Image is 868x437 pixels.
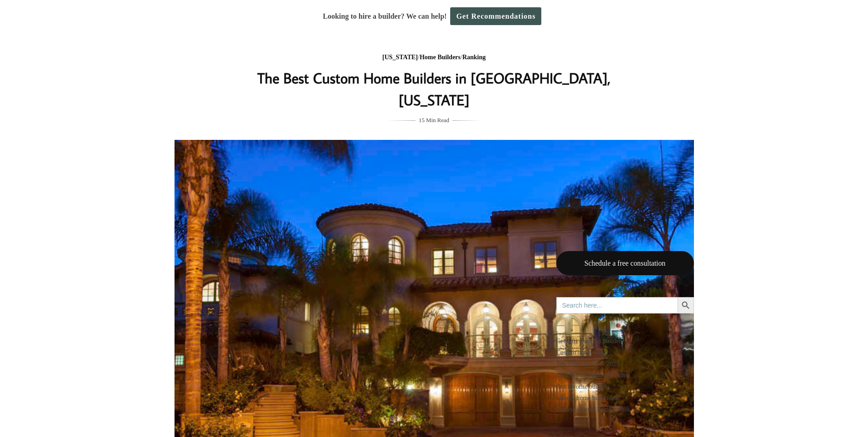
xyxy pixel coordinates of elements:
a: Get Recommendations [450,7,541,25]
a: Home Builders [420,54,461,61]
a: Ranking [462,54,486,61]
span: 15 Min Read [419,115,449,125]
div: / / [252,52,616,63]
h1: The Best Custom Home Builders in [GEOGRAPHIC_DATA], [US_STATE] [252,67,616,111]
a: [US_STATE] [382,54,418,61]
